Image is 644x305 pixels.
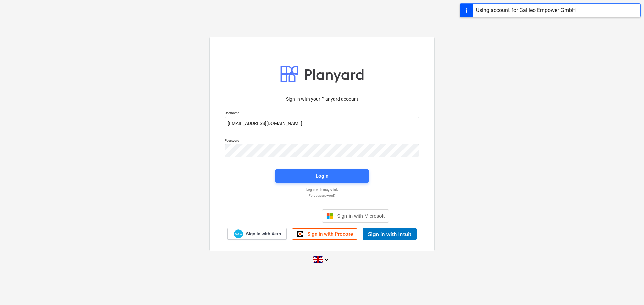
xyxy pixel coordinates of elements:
[225,111,419,117] p: Username
[225,117,419,130] input: Username
[234,229,243,238] img: Xero logo
[227,228,287,240] a: Sign in with Xero
[326,213,333,219] img: Microsoft logo
[337,213,385,219] span: Sign in with Microsoft
[292,228,357,240] a: Sign in with Procore
[225,96,419,103] p: Sign in with your Planyard account
[307,231,353,237] span: Sign in with Procore
[252,209,320,223] iframe: Sign in with Google Button
[225,138,419,144] p: Password
[323,256,331,264] i: keyboard_arrow_down
[275,169,369,183] button: Login
[221,193,423,198] a: Forgot password?
[476,6,576,14] div: Using account for Galileo Empower GmbH
[246,231,281,237] span: Sign in with Xero
[316,172,328,180] div: Login
[221,187,423,192] a: Log in with magic link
